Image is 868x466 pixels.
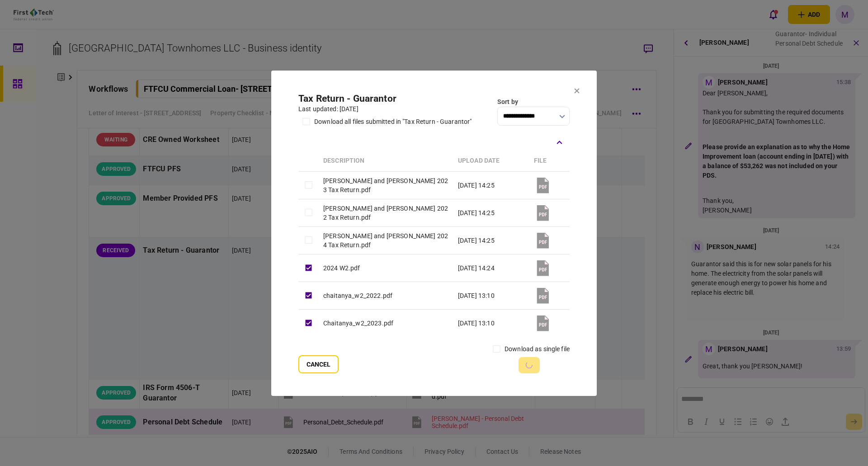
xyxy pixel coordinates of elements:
th: Description [319,150,453,171]
th: upload date [453,150,529,171]
button: Cancel [298,355,339,373]
td: [PERSON_NAME] and [PERSON_NAME] 2022 Tax Return.pdf [319,199,453,226]
div: last updated: [DATE] [298,104,472,113]
td: [PERSON_NAME] and [PERSON_NAME] 2023 Tax Return.pdf [319,171,453,199]
td: [DATE] 14:25 [453,199,529,226]
div: Sort by [497,97,570,106]
td: [DATE] 14:25 [453,226,529,254]
td: [DATE] 13:10 [453,282,529,309]
td: [DATE] 14:25 [453,171,529,199]
th: file [529,150,570,171]
td: chaitanya_w2_2022.pdf [319,282,453,309]
td: Chaitanya_w2_2023.pdf [319,309,453,337]
td: [DATE] 13:10 [453,309,529,337]
label: download as single file [505,344,570,354]
h2: Tax Return - Guarantor [298,93,472,104]
td: [PERSON_NAME] and [PERSON_NAME] 2024 Tax Return.pdf [319,226,453,254]
td: 2024 W2.pdf [319,254,453,282]
body: Rich Text Area. Press ALT-0 for help. [4,7,184,16]
div: download all files submitted in "Tax Return - Guarantor" [314,117,472,126]
td: [DATE] 14:24 [453,254,529,282]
